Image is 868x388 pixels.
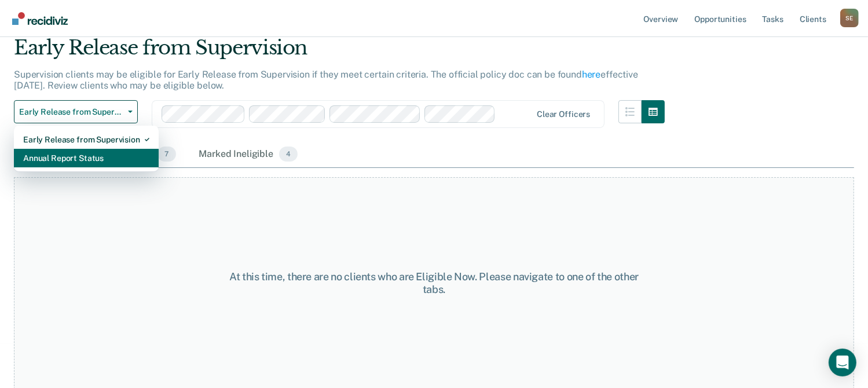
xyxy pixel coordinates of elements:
[537,109,590,119] div: Clear officers
[224,270,644,295] div: At this time, there are no clients who are Eligible Now. Please navigate to one of the other tabs.
[158,147,175,162] span: 7
[14,36,665,69] div: Early Release from Supervision
[840,9,859,27] button: Profile dropdown button
[19,107,123,117] span: Early Release from Supervision
[14,69,638,91] p: Supervision clients may be eligible for Early Release from Supervision if they meet certain crite...
[14,100,138,123] button: Early Release from Supervision
[582,69,600,80] a: here
[197,142,301,167] div: Marked Ineligible4
[829,349,856,376] div: Open Intercom Messenger
[12,12,68,25] img: Recidiviz
[23,149,149,167] div: Annual Report Status
[23,130,149,149] div: Early Release from Supervision
[840,9,859,27] div: S E
[279,147,298,162] span: 4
